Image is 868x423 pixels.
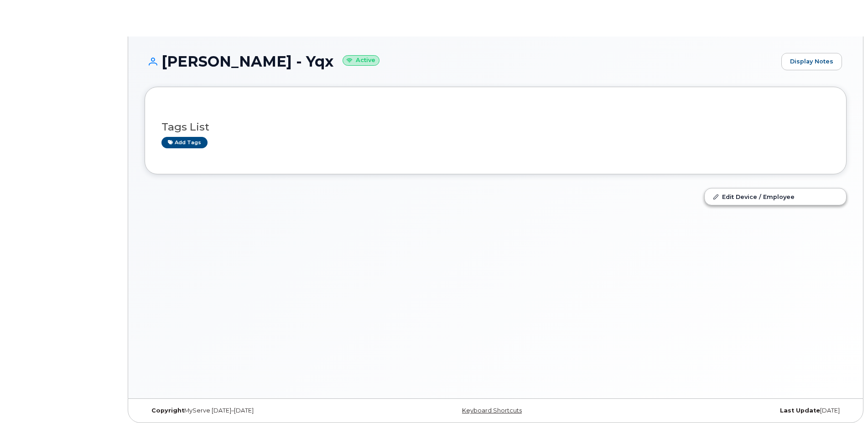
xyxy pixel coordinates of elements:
a: Edit Device / Employee [705,188,846,205]
strong: Last Update [780,407,820,414]
small: Active [343,55,379,66]
h1: [PERSON_NAME] - Yqx [145,53,777,69]
a: Add tags [161,137,208,148]
h3: Tags List [161,121,830,133]
a: Display Notes [781,53,842,70]
strong: Copyright [151,407,184,414]
a: Keyboard Shortcuts [462,407,522,414]
div: [DATE] [613,407,847,414]
div: MyServe [DATE]–[DATE] [145,407,379,414]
